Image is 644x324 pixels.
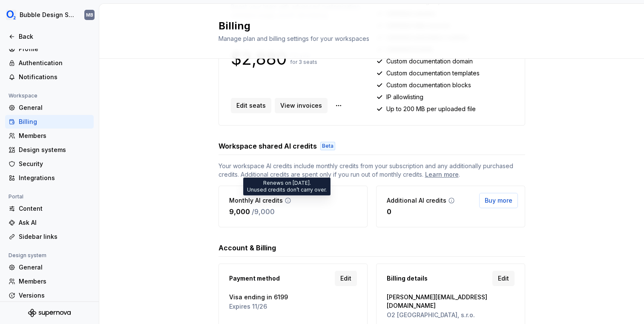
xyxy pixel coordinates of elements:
[387,206,391,217] p: 0
[229,196,283,205] p: Monthly AI credits
[5,192,27,202] div: Portal
[218,243,276,253] h3: Account & Billing
[2,6,97,24] button: Bubble Design SystemMB
[386,57,473,66] p: Custom documentation domain
[5,261,94,274] a: General
[5,91,41,101] div: Workspace
[236,101,266,110] span: Edit seats
[218,162,525,179] span: Your workspace AI credits include monthly credits from your subscription and any additionally pur...
[479,193,518,208] button: Buy more
[19,73,90,81] div: Notifications
[86,11,93,18] div: MB
[229,302,357,311] span: Expires 11/26
[280,101,322,110] span: View invoices
[492,271,515,286] a: Edit
[19,277,90,286] div: Members
[5,143,94,157] a: Design systems
[5,42,94,56] a: Profile
[229,293,357,301] span: Visa ending in 6199
[5,171,94,185] a: Integrations
[229,274,280,283] span: Payment method
[5,56,94,70] a: Authentication
[387,293,515,310] span: [PERSON_NAME][EMAIL_ADDRESS][DOMAIN_NAME]
[387,311,515,319] span: O2 [GEOGRAPHIC_DATA], s.r.o.
[19,263,90,272] div: General
[5,230,94,244] a: Sidebar links
[19,218,90,227] div: Ask AI
[19,132,90,140] div: Members
[386,93,423,101] p: IP allowlisting
[290,52,317,66] p: Per year for 3 seats
[386,105,476,113] p: Up to 200 MB per uploaded file
[498,274,509,283] span: Edit
[5,115,94,129] a: Billing
[20,11,74,19] div: Bubble Design System
[320,142,335,150] div: Beta
[425,170,459,179] a: Learn more
[5,250,50,261] div: Design system
[19,204,90,213] div: Content
[5,129,94,143] a: Members
[275,98,328,113] a: View invoices
[231,54,287,64] p: $2,880
[218,35,369,42] span: Manage plan and billing settings for your workspaces
[5,30,94,43] a: Back
[19,45,90,53] div: Profile
[19,291,90,300] div: Versions
[19,146,90,154] div: Design systems
[19,174,90,182] div: Integrations
[5,157,94,171] a: Security
[340,274,351,283] span: Edit
[387,274,428,283] span: Billing details
[5,216,94,229] a: Ask AI
[5,101,94,115] a: General
[5,289,94,302] a: Versions
[19,59,90,67] div: Authentication
[335,271,357,286] a: Edit
[5,202,94,215] a: Content
[19,118,90,126] div: Billing
[19,232,90,241] div: Sidebar links
[19,160,90,168] div: Security
[5,70,94,84] a: Notifications
[19,103,90,112] div: General
[231,98,271,113] button: Edit seats
[243,178,331,195] div: Renews on [DATE]. Unused credits don’t carry over.
[6,10,16,20] img: 1a847f6c-1245-4c66-adf2-ab3a177fc91e.png
[485,196,512,205] span: Buy more
[386,81,471,89] p: Custom documentation blocks
[387,196,446,205] p: Additional AI credits
[19,32,90,41] div: Back
[218,19,515,33] h2: Billing
[229,206,250,217] p: 9,000
[5,275,94,288] a: Members
[386,69,480,77] p: Custom documentation templates
[28,309,71,317] svg: Supernova Logo
[218,141,317,151] h3: Workspace shared AI credits
[252,206,275,217] p: / 9,000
